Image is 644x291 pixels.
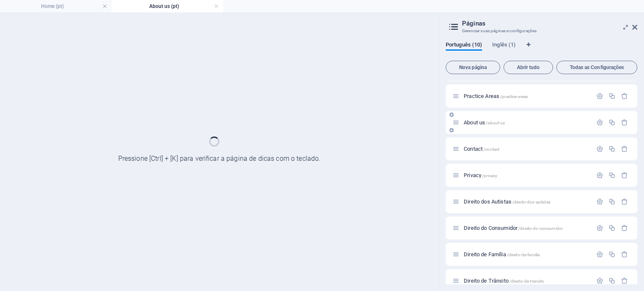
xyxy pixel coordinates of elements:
[464,93,528,99] span: Clique para abrir a página
[482,173,497,178] span: /privacy
[596,93,603,100] div: Configurações
[596,145,603,152] div: Configurações
[464,278,544,284] span: Clique para abrir a página
[621,277,628,284] div: Remover
[462,20,637,27] h2: Páginas
[461,225,592,231] div: Direito do Consumidor/direito-do-consumidor
[621,119,628,126] div: Remover
[608,277,615,284] div: Duplicar
[596,119,603,126] div: Configurações
[464,198,551,205] span: Clique para abrir a página
[621,93,628,100] div: Remover
[596,251,603,258] div: Configurações
[461,199,592,204] div: Direito dos Autistas/direito-dos-autistas
[509,279,545,283] span: /direito-de-transito
[608,198,615,205] div: Duplicar
[507,252,540,257] span: /direito-de-familia
[464,172,497,178] span: Clique para abrir a página
[608,172,615,179] div: Duplicar
[461,278,592,283] div: Direito de Trânsito/direito-de-transito
[596,277,603,284] div: Configurações
[560,65,634,70] span: Todas as Configurações
[112,2,223,11] h4: About us (pt)
[486,121,505,125] span: /about-us
[462,27,621,35] h3: Gerenciar suas páginas e configurações
[608,224,615,232] div: Duplicar
[608,93,615,100] div: Duplicar
[608,119,615,126] div: Duplicar
[621,172,628,179] div: Remover
[461,252,592,257] div: Direito de Família/direito-de-familia
[596,172,603,179] div: Configurações
[504,61,553,74] button: Abrir tudo
[621,224,628,232] div: Remover
[507,65,549,70] span: Abrir tudo
[512,200,551,204] span: /direito-dos-autistas
[464,251,540,258] span: Clique para abrir a página
[621,198,628,205] div: Remover
[464,119,505,126] span: About us
[464,225,563,231] span: Clique para abrir a página
[608,251,615,258] div: Duplicar
[596,224,603,232] div: Configurações
[596,198,603,205] div: Configurações
[446,61,500,74] button: Nova página
[449,65,496,70] span: Nova página
[461,173,592,178] div: Privacy/privacy
[461,120,592,125] div: About us/about-us
[461,146,592,152] div: Contact/contact
[464,146,499,152] span: Clique para abrir a página
[556,61,637,74] button: Todas as Configurações
[492,40,516,52] span: Inglês (1)
[608,145,615,152] div: Duplicar
[483,147,499,152] span: /contact
[446,41,637,57] div: Guia de Idiomas
[621,145,628,152] div: Remover
[446,40,482,52] span: Português (10)
[621,251,628,258] div: Remover
[518,226,563,231] span: /direito-do-consumidor
[500,94,528,99] span: /practice-areas
[461,93,592,99] div: Practice Areas/practice-areas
